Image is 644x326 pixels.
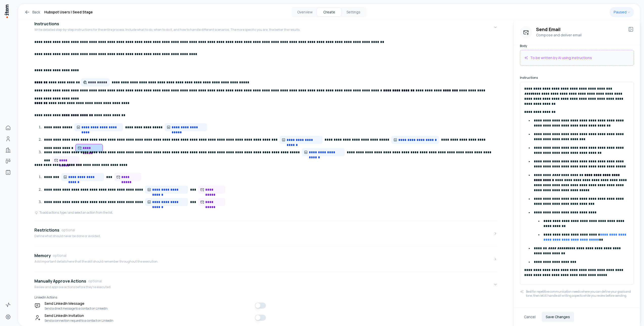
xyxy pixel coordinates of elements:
div: To add actions, type / and select an action from the list. [34,211,113,215]
span: optional [61,228,75,233]
button: Save Changes [542,312,574,322]
h1: Hubspot Users | Seed Stage [44,9,93,15]
p: Add important details here that the skill should remember throughout the execution. [34,260,158,264]
h3: Send Email [536,26,624,32]
a: Settings [3,312,13,322]
button: InstructionsWrite detailed step-by-step instructions for the entire process. Include what to do, ... [34,17,497,38]
h4: Instructions [34,21,59,27]
a: Back [24,9,40,15]
p: Best for repetitive communication needs where you can define your goals and tone, then let AI han... [526,290,634,298]
span: optional [88,279,102,284]
h4: Memory [34,253,51,259]
h6: LinkedIn Actions [34,295,266,299]
p: Compose and deliver email [536,32,624,38]
span: Send LinkedIn Invitation [44,313,113,319]
a: People [3,134,13,144]
span: Send a direct message to a contact on LinkedIn [44,307,108,311]
button: Settings [341,8,365,16]
a: Agents [3,167,13,177]
div: InstructionsWrite detailed step-by-step instructions for the entire process. Include what to do, ... [34,38,497,219]
button: Manually Approve ActionsoptionalReview and approve actions before they're executed. [34,274,497,295]
a: Home [3,123,13,133]
a: Activity [3,300,13,310]
button: Create [317,8,341,16]
button: Cancel [520,312,540,322]
a: Companies [3,145,13,155]
button: RestrictionsoptionalDefine what should never be done or avoided. [34,223,497,244]
label: Body [520,44,634,48]
p: To be written by AI using instructions [530,55,592,60]
label: Instructions [520,76,634,80]
span: Send a connection request to a contact on LinkedIn [44,319,113,323]
a: Deals [3,156,13,166]
h4: Manually Approve Actions [34,278,86,284]
p: Review and approve actions before they're executed. [34,285,111,289]
img: Item Brain Logo [4,4,9,18]
p: Write detailed step-by-step instructions for the entire process. Include what to do, when to do i... [34,28,300,32]
button: MemoryoptionalAdd important details here that the skill should remember throughout the execution. [34,248,497,270]
span: Send LinkedIn Message [44,300,108,307]
p: Define what should never be done or avoided. [34,234,101,238]
span: optional [53,253,66,258]
button: Overview [293,8,317,16]
h4: Restrictions [34,227,59,233]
